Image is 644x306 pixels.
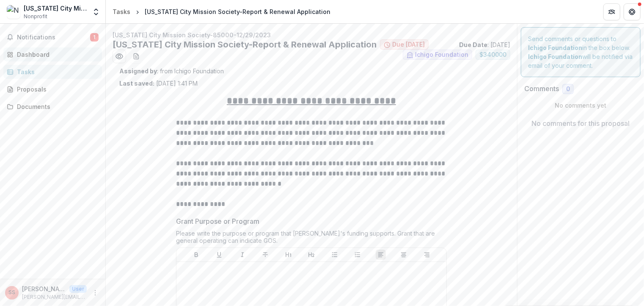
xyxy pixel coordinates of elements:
[7,5,20,19] img: New York City Mission Society
[113,39,377,50] h2: [US_STATE] City Mission Society-Report & Renewal Application
[479,51,506,58] span: $ 340000
[17,85,95,94] div: Proposals
[22,284,66,293] p: [PERSON_NAME]
[415,51,468,58] span: Ichigo Foundation
[24,13,47,20] span: Nonprofit
[176,230,447,248] div: Please write the purpose or program that [PERSON_NAME]'s funding supports. Grant that are general...
[113,50,126,63] button: Preview 1ca8b323-2a64-41f8-99da-1650ecd741cd.pdf
[306,250,316,260] button: Heading 2
[17,67,95,76] div: Tasks
[119,80,154,87] strong: Last saved:
[129,50,143,63] button: download-word-button
[376,250,386,260] button: Align Left
[422,250,432,260] button: Align Right
[528,53,582,60] strong: Ichigo Foundation
[109,6,334,18] nav: breadcrumb
[399,250,409,260] button: Align Center
[24,4,87,13] div: [US_STATE] City Mission Society
[283,250,294,260] button: Heading 1
[330,250,340,260] button: Bullet List
[459,41,487,48] strong: Due Date
[214,250,224,260] button: Underline
[17,50,95,59] div: Dashboard
[624,3,641,20] button: Get Help
[145,7,330,16] div: [US_STATE] City Mission Society-Report & Renewal Application
[3,65,102,79] a: Tasks
[392,41,425,48] span: Due [DATE]
[17,102,95,111] div: Documents
[119,67,504,75] p: : from Ichigo Foundation
[3,82,102,96] a: Proposals
[521,27,641,77] div: Send comments or questions to in the box below. will be notified via email of your comment.
[113,31,510,39] p: [US_STATE] City Mission Society-85000-12/29/2023
[459,40,510,49] p: : [DATE]
[90,33,99,42] span: 1
[3,100,102,114] a: Documents
[524,85,559,93] h2: Comments
[528,44,582,51] strong: Ichigo Foundation
[17,34,90,41] span: Notifications
[566,86,570,93] span: 0
[603,3,620,20] button: Partners
[3,31,102,44] button: Notifications1
[90,288,100,298] button: More
[69,285,87,293] p: User
[352,250,363,260] button: Ordered List
[90,3,102,20] button: Open entity switcher
[260,250,270,260] button: Strike
[109,6,134,18] a: Tasks
[22,293,87,301] p: [PERSON_NAME][EMAIL_ADDRESS][DOMAIN_NAME]
[532,118,630,128] p: No comments for this proposal
[237,250,248,260] button: Italicize
[176,216,259,226] p: Grant Purpose or Program
[8,290,15,295] div: Sharada Singh
[119,79,198,88] p: [DATE] 1:41 PM
[119,67,157,75] strong: Assigned by
[113,7,130,16] div: Tasks
[3,47,102,61] a: Dashboard
[524,101,637,110] p: No comments yet
[191,250,201,260] button: Bold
